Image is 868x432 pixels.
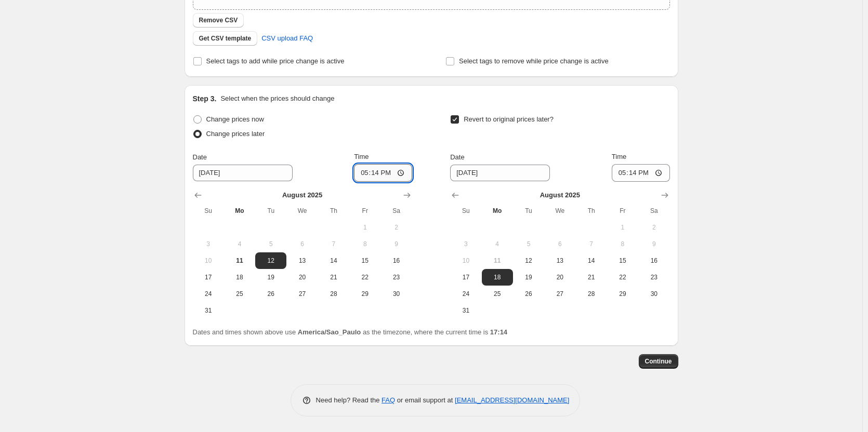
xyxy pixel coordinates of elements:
button: Wednesday August 20 2025 [544,269,575,286]
b: 17:14 [490,328,507,336]
span: CSV upload FAQ [261,33,313,44]
p: Select when the prices should change [220,93,334,104]
span: 21 [580,273,602,281]
button: Continue [639,354,678,369]
span: 13 [291,256,313,265]
span: 24 [454,290,477,298]
button: Monday August 4 2025 [482,236,513,252]
button: Tuesday August 19 2025 [513,269,544,286]
th: Friday [607,203,638,219]
span: 24 [197,290,220,298]
span: We [548,207,571,215]
button: Thursday August 7 2025 [318,236,349,252]
button: Show next month, September 2025 [400,188,414,203]
span: 8 [611,240,634,248]
input: 8/11/2025 [450,165,550,181]
button: Sunday August 31 2025 [193,302,224,319]
span: Time [612,153,626,160]
span: 31 [197,306,220,315]
b: America/Sao_Paulo [298,328,361,336]
span: 14 [322,256,345,265]
button: Friday August 29 2025 [607,286,638,302]
button: Saturday August 30 2025 [638,286,669,302]
button: Friday August 8 2025 [349,236,380,252]
button: Monday August 4 2025 [224,236,255,252]
th: Friday [349,203,380,219]
button: Show previous month, July 2025 [191,188,205,203]
th: Tuesday [513,203,544,219]
span: Date [193,153,207,161]
span: 19 [517,273,540,281]
span: Revert to original prices later? [464,115,554,123]
button: Today Monday August 11 2025 [482,252,513,269]
span: Continue [645,357,672,366]
span: 26 [259,290,282,298]
span: 17 [454,273,477,281]
span: Mo [486,207,509,215]
span: Th [580,207,602,215]
h2: Step 3. [193,93,217,104]
span: 4 [228,240,251,248]
span: 7 [580,240,602,248]
button: Sunday August 3 2025 [450,236,481,252]
th: Thursday [575,203,607,219]
button: Sunday August 24 2025 [450,286,481,302]
span: 27 [548,290,571,298]
button: Sunday August 24 2025 [193,286,224,302]
span: 1 [353,223,376,232]
span: Mo [228,207,251,215]
button: Thursday August 7 2025 [575,236,607,252]
button: Today Monday August 11 2025 [224,252,255,269]
button: Sunday August 17 2025 [450,269,481,286]
button: Wednesday August 27 2025 [286,286,318,302]
button: Show previous month, July 2025 [448,188,463,203]
span: Dates and times shown above use as the timezone, where the current time is [193,328,508,336]
span: 27 [291,290,313,298]
span: 18 [228,273,251,281]
button: Thursday August 21 2025 [575,269,607,286]
input: 12:00 [612,164,670,182]
button: Tuesday August 5 2025 [255,236,286,252]
button: Get CSV template [193,31,258,46]
span: 9 [642,240,665,248]
span: Fr [611,207,634,215]
th: Thursday [318,203,349,219]
span: 16 [642,256,665,265]
button: Saturday August 9 2025 [638,236,669,252]
button: Tuesday August 26 2025 [255,286,286,302]
span: 6 [291,240,313,248]
button: Saturday August 2 2025 [638,219,669,236]
span: 14 [580,256,602,265]
button: Friday August 22 2025 [349,269,380,286]
span: 20 [548,273,571,281]
button: Sunday August 31 2025 [450,302,481,319]
button: Friday August 15 2025 [349,252,380,269]
span: 1 [611,223,634,232]
span: 29 [611,290,634,298]
span: Date [450,153,464,161]
th: Tuesday [255,203,286,219]
button: Tuesday August 5 2025 [513,236,544,252]
button: Sunday August 17 2025 [193,269,224,286]
span: 28 [322,290,345,298]
button: Saturday August 2 2025 [380,219,412,236]
span: 12 [517,256,540,265]
a: CSV upload FAQ [255,30,319,47]
th: Monday [224,203,255,219]
button: Thursday August 14 2025 [575,252,607,269]
span: 7 [322,240,345,248]
button: Tuesday August 12 2025 [513,252,544,269]
span: Change prices later [206,130,265,138]
button: Remove CSV [193,13,244,28]
span: Tu [259,207,282,215]
span: 22 [353,273,376,281]
button: Thursday August 28 2025 [575,286,607,302]
span: 12 [259,256,282,265]
th: Saturday [380,203,412,219]
button: Friday August 1 2025 [607,219,638,236]
span: 3 [454,240,477,248]
span: Sa [642,207,665,215]
input: 12:00 [354,164,412,182]
button: Sunday August 10 2025 [193,252,224,269]
th: Sunday [450,203,481,219]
